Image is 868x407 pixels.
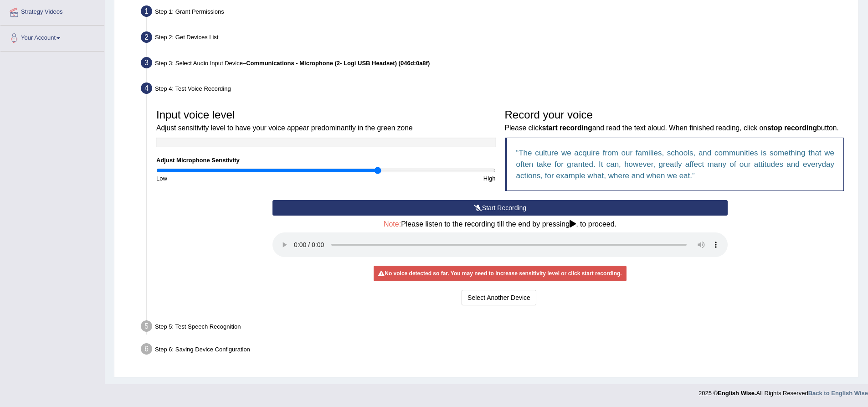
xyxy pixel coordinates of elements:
[326,174,500,183] div: High
[462,290,536,305] button: Select Another Device
[246,60,430,67] b: Communications - Microphone (2- Logi USB Headset) (046d:0a8f)
[272,200,728,216] button: Start Recording
[516,149,835,180] q: The culture we acquire from our families, schools, and communities is something that we often tak...
[767,124,817,132] b: stop recording
[0,26,104,48] a: Your Account
[156,156,240,165] label: Adjust Microphone Senstivity
[137,340,854,361] div: Step 6: Saving Device Configuration
[137,3,854,23] div: Step 1: Grant Permissions
[384,220,401,228] span: Note:
[137,80,854,100] div: Step 4: Test Voice Recording
[505,109,844,133] h3: Record your voice
[542,124,592,132] b: start recording
[152,174,326,183] div: Low
[156,124,413,132] small: Adjust sensitivity level to have your voice appear predominantly in the green zone
[505,124,839,132] small: Please click and read the text aloud. When finished reading, click on button.
[137,29,854,49] div: Step 2: Get Devices List
[699,384,868,397] div: 2025 © All Rights Reserved
[137,318,854,338] div: Step 5: Test Speech Recognition
[718,390,756,397] strong: English Wise.
[243,60,430,67] span: –
[272,220,728,228] h4: Please listen to the recording till the end by pressing , to proceed.
[374,266,626,281] div: No voice detected so far. You may need to increase sensitivity level or click start recording.
[808,390,868,397] a: Back to English Wise
[156,109,496,133] h3: Input voice level
[137,54,854,74] div: Step 3: Select Audio Input Device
